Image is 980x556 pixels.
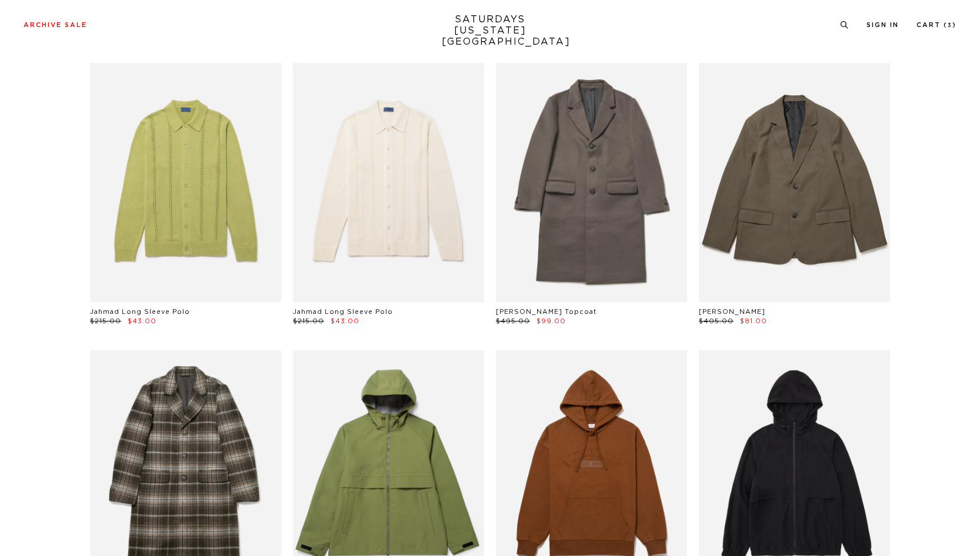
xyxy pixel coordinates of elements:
span: $43.00 [331,318,359,324]
a: Cart (3) [916,22,956,28]
a: [PERSON_NAME] Topcoat [496,309,596,315]
span: $81.00 [740,318,767,324]
span: $215.00 [293,318,324,324]
a: SATURDAYS[US_STATE][GEOGRAPHIC_DATA] [442,14,539,48]
a: Jahmad Long Sleeve Polo [293,309,393,315]
a: Sign In [866,22,899,28]
a: Archive Sale [24,22,87,28]
span: $99.00 [536,318,566,324]
a: [PERSON_NAME] [699,309,765,315]
span: $43.00 [128,318,156,324]
small: 3 [948,23,952,28]
span: $405.00 [699,318,734,324]
a: Jahmad Long Sleeve Polo [90,309,190,315]
span: $215.00 [90,318,121,324]
span: $495.00 [496,318,530,324]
